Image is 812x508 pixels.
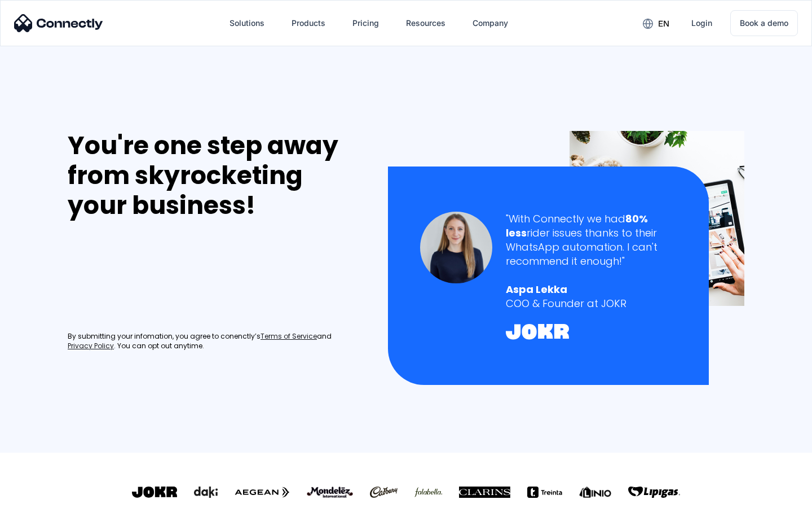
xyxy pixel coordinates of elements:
div: "With Connectly we had rider issues thanks to their WhatsApp automation. I can't recommend it eno... [506,212,677,269]
div: Resources [406,15,445,31]
a: Book a demo [730,10,798,36]
div: You're one step away from skyrocketing your business! [68,131,364,220]
div: en [658,16,669,32]
div: Solutions [230,15,264,31]
div: Pricing [352,15,379,31]
a: Pricing [343,10,388,37]
div: Products [292,15,325,31]
div: By submitting your infomation, you agree to conenctly’s and . You can opt out anytime. [68,332,364,351]
iframe: Form 0 [68,234,237,318]
a: Terms of Service [261,332,317,341]
div: Company [473,15,508,31]
div: COO & Founder at JOKR [506,296,677,310]
strong: Aspa Lekka [506,282,567,296]
img: Connectly Logo [14,14,103,32]
a: Privacy Policy [68,341,114,351]
strong: 80% less [506,212,648,240]
a: Login [682,10,721,37]
div: Login [691,15,712,31]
